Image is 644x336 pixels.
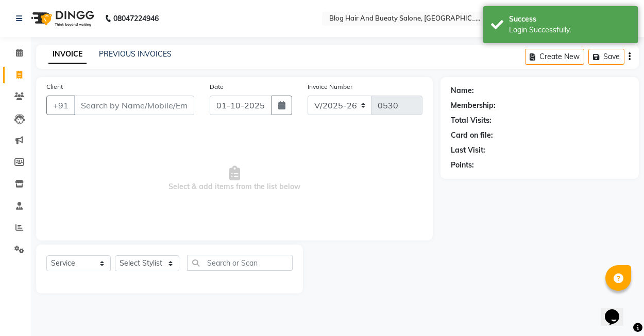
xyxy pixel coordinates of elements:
button: Create New [525,49,584,65]
div: Total Visits: [451,115,492,126]
button: Save [588,49,624,65]
div: Name: [451,85,474,96]
div: Login Successfully. [509,25,630,35]
a: INVOICE [48,45,87,64]
div: Points: [451,160,474,171]
label: Client [46,82,63,91]
label: Invoice Number [308,82,352,91]
div: Success [509,14,630,25]
input: Search by Name/Mobile/Email/Code [74,96,194,115]
div: Last Visit: [451,145,485,156]
a: PREVIOUS INVOICES [99,49,172,59]
label: Date [210,82,224,91]
iframe: chat widget [601,295,634,326]
div: Membership: [451,100,496,111]
span: Select & add items from the list below [46,127,422,230]
input: Search or Scan [187,255,293,271]
img: logo [26,4,97,33]
b: 08047224946 [113,4,159,33]
button: +91 [46,96,75,115]
div: Card on file: [451,130,493,141]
